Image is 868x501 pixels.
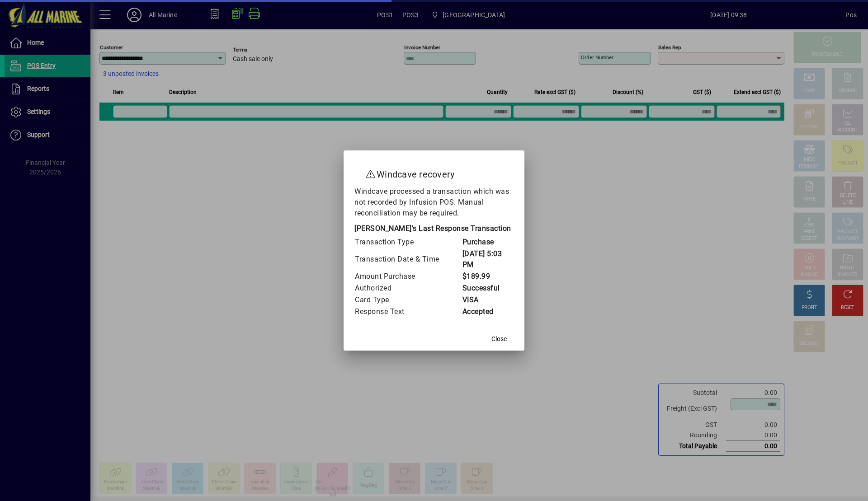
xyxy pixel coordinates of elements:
td: Authorized [354,282,462,294]
td: Transaction Date & Time [354,248,462,271]
h2: Windcave recovery [354,159,514,186]
td: Accepted [462,306,514,318]
td: Successful [462,282,514,294]
td: Purchase [462,236,514,248]
div: Windcave processed a transaction which was not recorded by Infusion POS. Manual reconciliation ma... [354,186,514,318]
button: Close [485,331,514,347]
td: Amount Purchase [354,271,462,282]
td: Card Type [354,294,462,306]
td: $189.99 [462,271,514,282]
div: [PERSON_NAME]'s Last Response Transaction [354,223,514,236]
td: VISA [462,294,514,306]
td: [DATE] 5:03 PM [462,248,514,271]
td: Response Text [354,306,462,318]
td: Transaction Type [354,236,462,248]
span: Close [491,334,507,344]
